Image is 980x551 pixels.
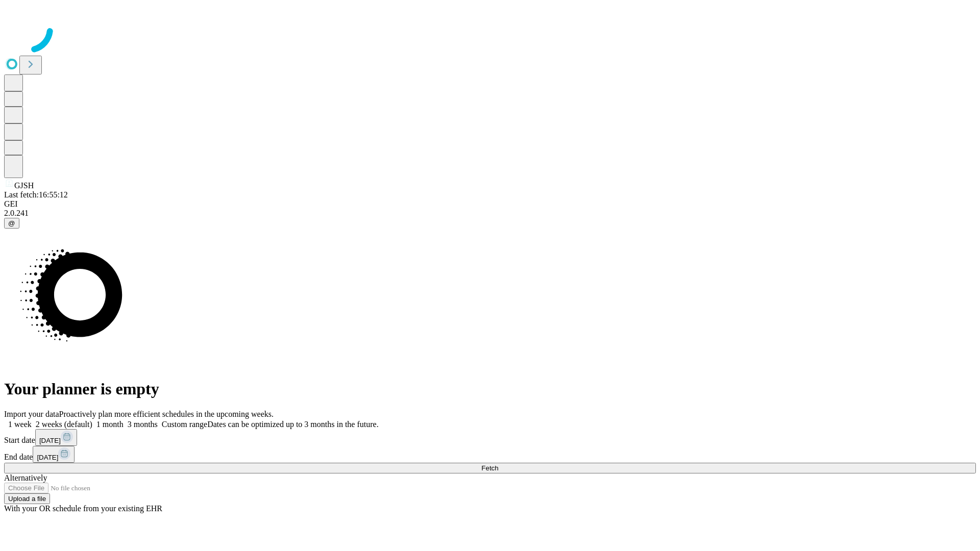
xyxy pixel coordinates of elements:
[4,209,976,218] div: 2.0.241
[33,446,75,463] button: [DATE]
[59,410,274,418] span: Proactively plan more efficient schedules in the upcoming weeks.
[4,190,68,199] span: Last fetch: 16:55:12
[39,437,61,444] span: [DATE]
[207,420,378,429] span: Dates can be optimized up to 3 months in the future.
[4,493,50,504] button: Upload a file
[4,429,976,446] div: Start date
[4,380,976,398] h1: Your planner is empty
[4,473,47,482] span: Alternatively
[4,446,976,463] div: End date
[8,420,32,429] span: 1 week
[4,410,59,418] span: Import your data
[14,181,34,190] span: GJSH
[162,420,207,429] span: Custom range
[4,218,19,229] button: @
[128,420,158,429] span: 3 months
[37,454,58,461] span: [DATE]
[36,420,92,429] span: 2 weeks (default)
[4,199,976,209] div: GEI
[4,463,976,473] button: Fetch
[4,504,162,513] span: With your OR schedule from your existing EHR
[481,464,498,472] span: Fetch
[96,420,124,429] span: 1 month
[8,219,15,227] span: @
[35,429,77,446] button: [DATE]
